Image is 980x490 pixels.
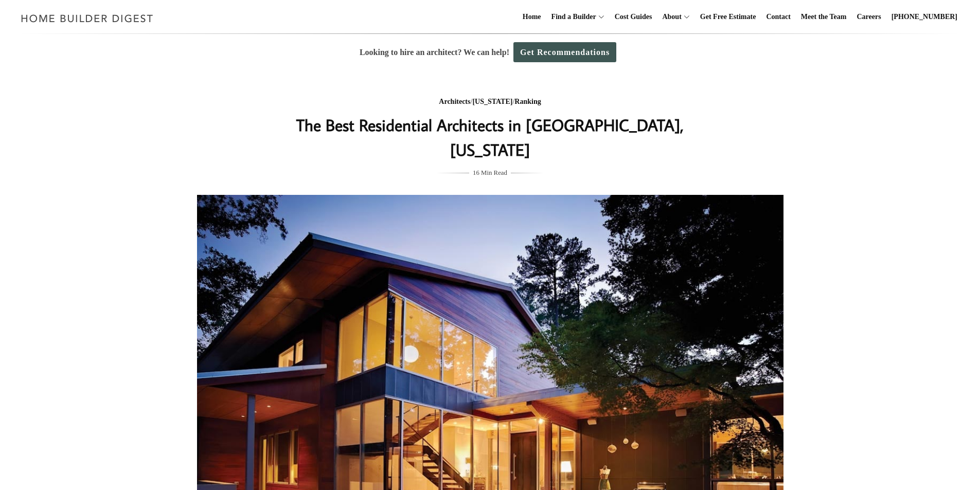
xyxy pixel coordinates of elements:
[519,1,545,33] a: Home
[853,1,885,33] a: Careers
[658,1,681,33] a: About
[611,1,656,33] a: Cost Guides
[16,8,158,28] img: Home Builder Digest
[762,1,794,33] a: Contact
[513,42,616,62] a: Get Recommendations
[472,98,512,105] a: [US_STATE]
[285,113,696,162] h1: The Best Residential Architects in [GEOGRAPHIC_DATA], [US_STATE]
[696,1,760,33] a: Get Free Estimate
[439,98,470,105] a: Architects
[514,98,541,105] a: Ranking
[547,1,596,33] a: Find a Builder
[473,167,507,178] span: 16 Min Read
[285,96,696,108] div: / /
[797,1,851,33] a: Meet the Team
[887,1,961,33] a: [PHONE_NUMBER]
